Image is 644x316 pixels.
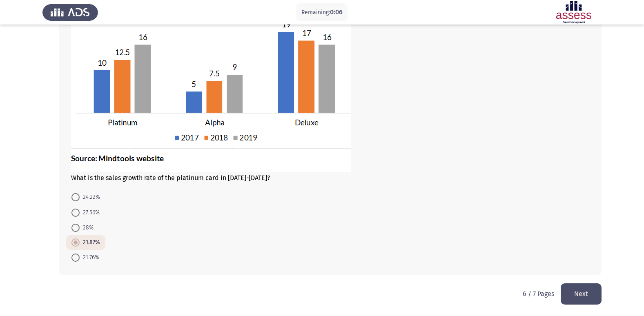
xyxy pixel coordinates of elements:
div: What is the sales growth rate of the platinum card in [DATE]-[DATE]? [71,4,589,182]
img: RU5fUk5DXzIwLnBuZzE2OTEzMTIyMTgwNDU=.png [71,4,351,172]
span: 21.76% [80,253,99,263]
span: 24.22% [80,192,100,202]
span: 28% [80,223,94,233]
span: 21.87% [80,238,100,247]
span: 27.56% [80,208,100,218]
p: Remaining: [301,7,343,18]
img: Assess Talent Management logo [42,1,98,24]
span: 0:06 [330,8,343,16]
p: 6 / 7 Pages [523,290,554,298]
button: load next page [561,283,602,304]
img: Assessment logo of Assessment En (Focus & 16PD) [546,1,602,24]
